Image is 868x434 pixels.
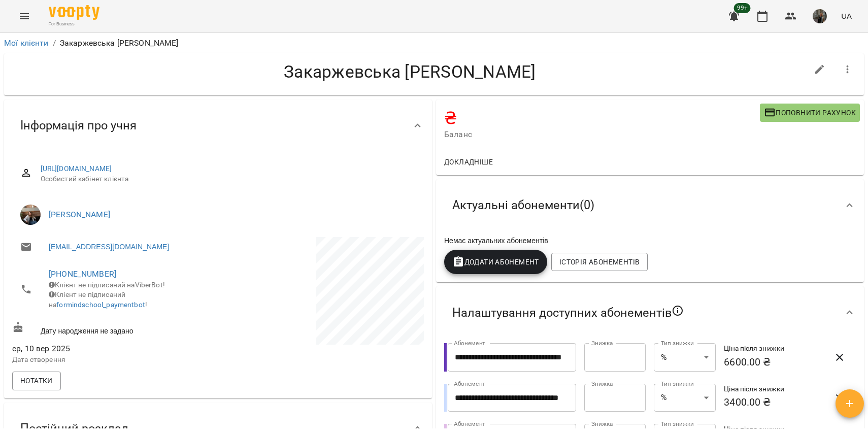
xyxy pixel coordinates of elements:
a: Мої клієнти [4,38,49,48]
h6: 3400.00 ₴ [724,394,821,410]
span: Докладніше [444,156,493,168]
span: Клієнт не підписаний на ViberBot! [49,281,165,289]
a: [PERSON_NAME] [49,210,110,219]
button: Додати Абонемент [444,250,547,274]
a: [EMAIL_ADDRESS][DOMAIN_NAME] [49,242,169,252]
button: Історія абонементів [551,253,648,271]
button: Menu [12,4,37,28]
h4: Закаржевська [PERSON_NAME] [12,61,808,82]
span: Додати Абонемент [452,256,539,268]
div: % [654,343,716,372]
a: [URL][DOMAIN_NAME] [41,164,112,173]
nav: breadcrumb [4,37,864,49]
button: UA [837,7,856,25]
span: 99+ [734,3,751,13]
h6: Ціна після знижки [724,384,821,395]
button: Поповнити рахунок [760,104,860,122]
span: Історія абонементів [559,256,640,268]
div: Немає актуальних абонементів [442,233,858,248]
span: Поповнити рахунок [764,107,856,119]
span: For Business [49,21,99,27]
p: Закаржевська [PERSON_NAME] [60,37,179,49]
a: [PHONE_NUMBER] [49,269,116,279]
span: UA [841,11,852,21]
div: Актуальні абонементи(0) [436,179,864,231]
div: Інформація про учня [4,99,432,152]
li: / [53,37,56,49]
span: Клієнт не підписаний на ! [49,290,147,309]
img: Малиновська Анна [20,205,41,225]
span: Налаштування доступних абонементів [452,305,684,321]
h6: 6600.00 ₴ [724,354,821,370]
span: Інформація про учня [20,118,137,133]
svg: Якщо не обрано жодного, клієнт зможе побачити всі публічні абонементи [672,305,684,317]
span: Особистий кабінет клієнта [41,174,416,184]
button: Нотатки [12,372,61,390]
span: Актуальні абонементи ( 0 ) [452,197,594,213]
img: Voopty Logo [49,5,99,20]
div: Налаштування доступних абонементів [436,286,864,339]
img: 331913643cd58b990721623a0d187df0.png [813,9,827,23]
span: ср, 10 вер 2025 [12,343,216,355]
span: Нотатки [20,375,53,387]
span: Баланс [444,128,760,141]
button: Докладніше [440,153,497,171]
a: formindschool_paymentbot [56,301,145,309]
div: Дату народження не задано [10,319,218,338]
h4: ₴ [444,108,760,128]
h6: Ціна після знижки [724,343,821,354]
div: % [654,384,716,412]
p: Дата створення [12,355,216,365]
